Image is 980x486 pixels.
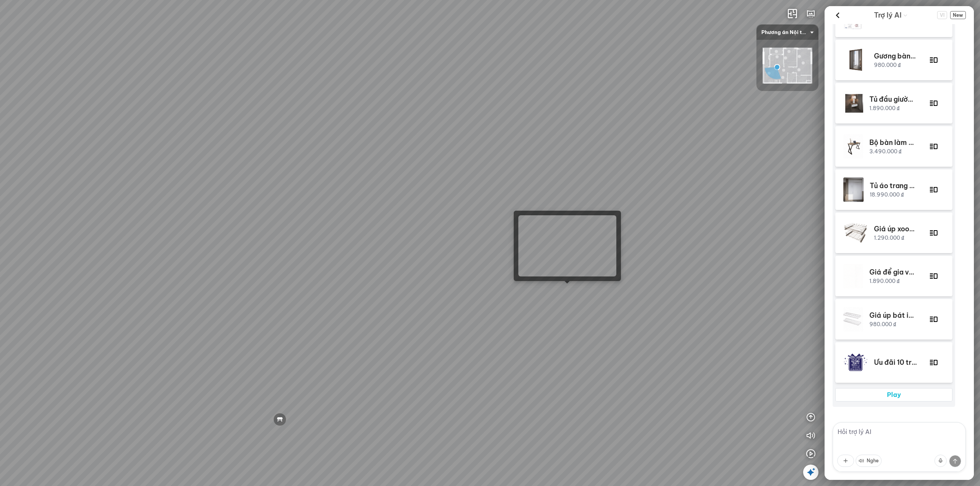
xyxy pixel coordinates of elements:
img: v_p_2.png [929,99,938,108]
p: 980.000 ₫ [869,320,916,328]
span: VI [937,11,947,19]
span: Phương án Nội thất [761,24,813,40]
span: Trợ lý AI [874,10,902,21]
h2: Ưu đãi 10 triệu cho 100 khách hàng đầu tiên. (M7) [874,358,917,367]
img: v_p_2.png [929,315,938,324]
img: _FPT_2PN_M7_MB_UND3XCY43AC9.png [763,48,812,84]
p: 1.890.000 ₫ [869,104,916,112]
h2: Giá úp bát inox 304 (cố định) [869,310,916,320]
img: v_p_2.png [929,228,938,237]
h2: Bộ bàn làm việc & giá sách MDF chống ẩm, chống xước [869,138,916,148]
p: 1.290.000 ₫ [874,234,917,242]
button: New Chat [950,11,966,19]
img: Tủ đầu giường minimalist [843,91,863,115]
img: v_p_2.png [929,55,938,65]
img: Tủ áo trang trí minimalist – Plus [843,177,864,202]
img: v_p_2.png [929,185,938,194]
img: v_p_2.png [929,358,938,367]
p: 18.990.000 ₫ [870,191,916,199]
p: 3.490.000 ₫ [869,148,916,156]
span: New [950,11,966,19]
h2: Gương bàn trang điểm [874,51,917,61]
h2: Tủ đầu giường minimalist [869,94,916,104]
div: AI Guide options [874,9,908,21]
button: Nghe [856,455,882,467]
img: Ưu đãi 10 triệu cho 100 khách hàng đầu tiên. (M7) [843,350,868,375]
h2: Tủ áo trang trí minimalist – Plus [870,181,916,191]
img: Bộ bàn làm việc & giá sách MDF chống ẩm, chống xước [843,134,863,159]
img: Giá úp bát inox 304 (cố định) [843,307,863,332]
img: v_p_2.png [929,142,938,151]
button: Change language [937,11,947,19]
h2: Giá úp xoong nồi inox 304 (ray kéo) [874,224,917,234]
h2: Giá để gia vị & dao kéo inox 304 ([PERSON_NAME] kéo) [869,267,916,277]
img: Giá để gia vị & dao kéo inox 304 (ray kéo) [843,264,863,288]
p: 1.890.000 ₫ [869,277,916,285]
a: Play [835,388,952,401]
img: v_p_2.png [929,271,938,281]
img: Giá úp xoong nồi inox 304 (ray kéo) [843,221,868,245]
p: 980.000 ₫ [874,61,917,69]
img: Gương bàn trang điểm [843,48,868,72]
